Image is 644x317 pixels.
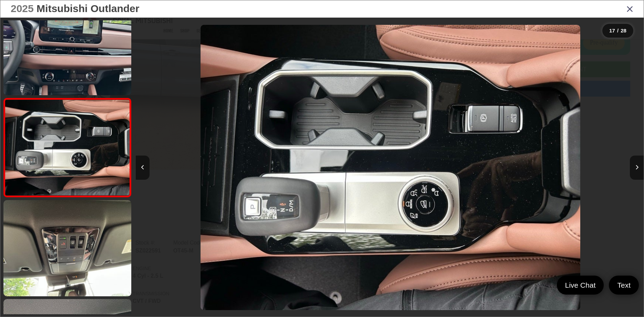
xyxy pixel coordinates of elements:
[201,25,581,310] img: 2025 Mitsubishi Outlander SEL
[2,199,133,297] img: 2025 Mitsubishi Outlander SEL
[557,276,604,295] a: Live Chat
[37,3,139,14] span: Mitsubishi Outlander
[4,100,131,195] img: 2025 Mitsubishi Outlander SEL
[621,28,626,33] span: 28
[136,156,150,180] button: Previous image
[630,156,644,180] button: Next image
[609,276,639,295] a: Text
[614,280,634,290] span: Text
[609,28,615,33] span: 17
[11,3,34,14] span: 2025
[616,28,619,33] span: /
[562,280,599,290] span: Live Chat
[626,4,633,13] i: Close gallery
